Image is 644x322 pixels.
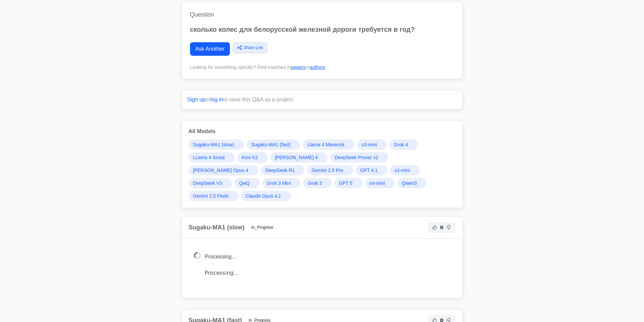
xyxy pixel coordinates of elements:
[189,140,244,150] a: Sugaku-MA1 (slow)
[389,140,418,150] a: Grok 4
[308,180,322,187] span: Grok 3
[394,141,408,148] span: Grok 4
[190,25,454,34] p: сколько колес для белорусской железной дороги требуется в год?
[237,152,268,163] a: Kimi K2
[357,140,387,150] a: o3-mini
[187,97,206,102] a: Sign up
[310,65,326,70] a: authors
[193,141,234,148] span: Sugaku-MA1 (slow)
[398,178,427,188] a: Qwen3
[335,154,378,161] span: DeepSeek Prover v2
[390,165,420,175] a: o1-mini
[445,223,453,231] button: Not Helpful
[307,141,344,148] span: Llama 4 Maverick
[242,154,258,161] span: Kimi K2
[312,167,343,174] span: Gemini 2.5 Pro
[247,140,301,150] a: Sugaku-MA1 (fast)
[369,180,385,187] span: o4-mini
[239,180,250,187] span: QwQ
[190,42,230,56] a: Ask Another
[275,154,318,161] span: [PERSON_NAME] 4
[303,178,332,188] a: Grok 3
[261,165,305,175] a: DeepSeek R1
[190,64,454,71] div: Looking for something specific? Find matches in or .
[193,167,248,174] span: [PERSON_NAME] Opus 4
[245,193,281,199] span: Claude Opus 4.1
[440,224,444,231] span: 0
[360,167,378,174] span: GPT 4.1
[251,141,291,148] span: Sugaku-MA1 (fast)
[330,152,388,163] a: DeepSeek Prover v2
[210,97,223,102] a: log in
[265,167,295,174] span: DeepSeek R1
[431,223,439,231] button: Helpful
[189,223,245,232] h2: Sugaku-MA1 (slow)
[189,165,258,175] a: [PERSON_NAME] Opus 4
[334,178,362,188] a: GPT 5
[193,180,222,187] span: DeepSeek V3
[193,154,225,161] span: LLama 4 Scout
[395,167,410,174] span: o1-mini
[189,191,239,201] a: Gemini 2.5 Flash
[303,140,354,150] a: Llama 4 Maverick
[262,178,301,188] a: Grok 3 Mini
[235,178,260,188] a: QwQ
[402,180,417,187] span: Qwen3
[193,193,229,199] span: Gemini 2.5 Flash
[291,65,305,70] a: papers
[189,152,235,163] a: LLama 4 Scout
[267,180,291,187] span: Grok 3 Mini
[247,223,278,231] span: In_Progress
[361,141,377,148] span: o3-mini
[244,45,263,51] span: Share Link
[187,96,457,104] p: or to save this Q&A as a project.
[365,178,395,188] a: o4-mini
[270,152,328,163] a: [PERSON_NAME] 4
[307,165,353,175] a: Gemini 2.5 Pro
[190,10,454,19] h1: Question
[205,268,450,278] p: Processing…
[356,165,387,175] a: GPT 4.1
[339,180,352,187] span: GPT 5
[189,178,232,188] a: DeepSeek V3
[241,191,291,201] a: Claude Opus 4.1
[205,254,236,259] span: Processing...
[189,127,456,135] h3: All Models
